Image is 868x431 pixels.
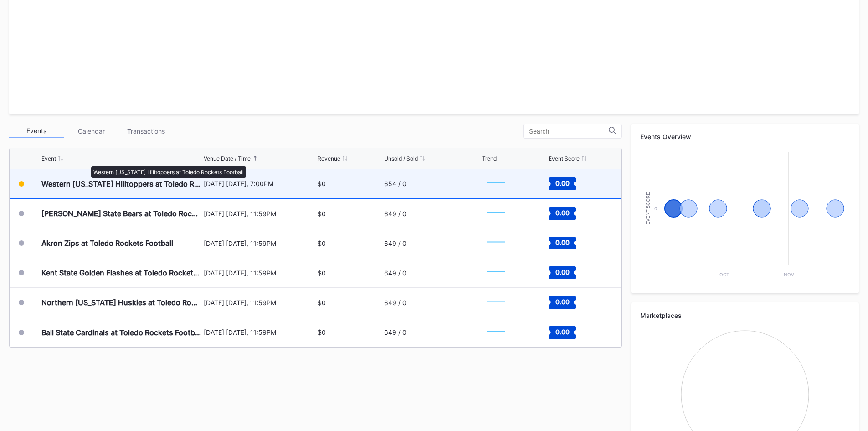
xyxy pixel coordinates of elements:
[654,206,657,211] text: 0
[482,155,497,162] div: Trend
[204,180,316,187] div: [DATE] [DATE], 7:00PM
[482,232,509,254] svg: Chart title
[555,327,569,335] text: 0.00
[384,299,406,306] div: 649 / 0
[555,179,569,187] text: 0.00
[555,239,569,246] text: 0.00
[640,147,850,284] svg: Chart title
[646,192,651,225] text: Event Score
[204,299,316,306] div: [DATE] [DATE], 11:59PM
[384,210,406,218] div: 649 / 0
[318,239,326,247] div: $0
[318,269,326,277] div: $0
[719,272,729,277] text: Oct
[41,155,56,162] div: Event
[482,291,509,314] svg: Chart title
[482,321,509,344] svg: Chart title
[204,155,251,162] div: Venue Date / Time
[318,210,326,218] div: $0
[384,328,406,336] div: 649 / 0
[555,268,569,276] text: 0.00
[64,124,118,138] div: Calendar
[41,328,201,337] div: Ball State Cardinals at Toledo Rockets Football
[482,202,509,225] svg: Chart title
[482,261,509,284] svg: Chart title
[318,155,340,162] div: Revenue
[204,269,316,277] div: [DATE] [DATE], 11:59PM
[384,155,418,162] div: Unsold / Sold
[640,312,850,319] div: Marketplaces
[41,239,173,248] div: Akron Zips at Toledo Rockets Football
[555,298,569,306] text: 0.00
[640,133,850,140] div: Events Overview
[9,124,64,138] div: Events
[118,124,173,138] div: Transactions
[41,298,201,307] div: Northern [US_STATE] Huskies at Toledo Rockets Football
[555,209,569,217] text: 0.00
[318,328,326,336] div: $0
[482,172,509,195] svg: Chart title
[384,180,406,187] div: 654 / 0
[549,155,580,162] div: Event Score
[204,328,316,336] div: [DATE] [DATE], 11:59PM
[384,269,406,277] div: 649 / 0
[41,179,201,188] div: Western [US_STATE] Hilltoppers at Toledo Rockets Football
[529,128,609,135] input: Search
[318,299,326,306] div: $0
[784,272,794,277] text: Nov
[384,239,406,247] div: 649 / 0
[318,180,326,187] div: $0
[41,209,201,218] div: [PERSON_NAME] State Bears at Toledo Rockets Football
[204,239,316,247] div: [DATE] [DATE], 11:59PM
[41,268,201,277] div: Kent State Golden Flashes at Toledo Rockets Football
[204,210,316,218] div: [DATE] [DATE], 11:59PM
